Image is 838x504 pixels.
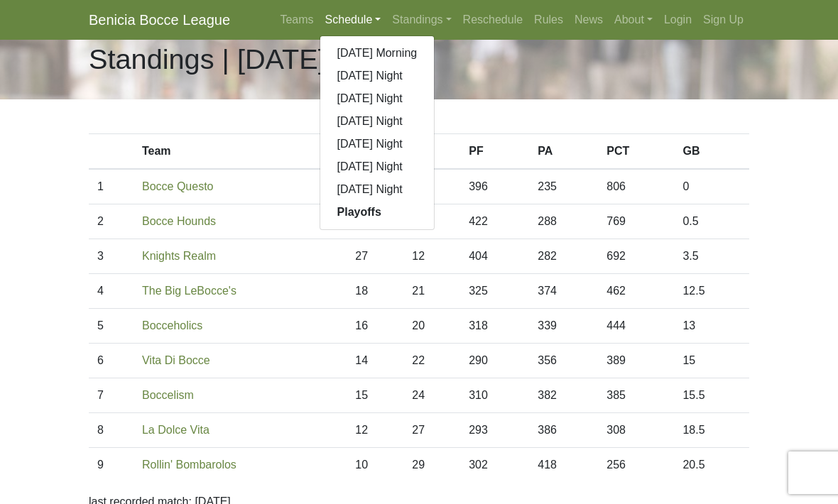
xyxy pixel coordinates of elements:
a: The Big LeBocce's [142,285,236,297]
td: 356 [529,344,598,378]
td: 235 [529,169,598,204]
div: Schedule [320,35,435,230]
td: 12 [347,413,403,448]
a: Schedule [320,6,387,34]
td: 422 [460,204,529,239]
td: 10 [347,448,403,483]
td: 1 [89,169,134,204]
a: Rules [528,6,569,34]
td: 692 [598,239,674,274]
td: 302 [460,448,529,483]
td: 15 [347,378,403,413]
td: 444 [598,309,674,344]
td: 24 [403,378,460,413]
td: 806 [598,169,674,204]
td: 288 [529,204,598,239]
a: Rollin' Bombarolos [142,459,236,471]
td: 20.5 [674,448,749,483]
th: PA [529,134,598,170]
a: About [609,6,658,34]
td: 0 [674,169,749,204]
td: 308 [598,413,674,448]
td: 462 [598,274,674,309]
td: 27 [347,239,403,274]
td: 27 [403,413,460,448]
td: 9 [89,448,134,483]
td: 310 [460,378,529,413]
td: 2 [89,204,134,239]
a: [DATE] Night [320,133,435,155]
td: 4 [89,274,134,309]
td: 3 [89,239,134,274]
a: [DATE] Night [320,155,435,178]
td: 386 [529,413,598,448]
td: 0.5 [674,204,749,239]
a: Bocceholics [142,319,202,332]
td: 282 [529,239,598,274]
a: Bocce Hounds [142,215,216,227]
td: 20 [403,309,460,344]
a: Reschedule [457,6,529,34]
a: Boccelism [142,389,194,401]
td: 382 [529,378,598,413]
td: 385 [598,378,674,413]
td: 12 [403,239,460,274]
td: 6 [89,344,134,378]
a: La Dolce Vita [142,424,209,436]
td: 8 [89,413,134,448]
td: 396 [460,169,529,204]
td: 21 [403,274,460,309]
a: [DATE] Morning [320,42,435,65]
td: 15.5 [674,378,749,413]
td: 325 [460,274,529,309]
a: News [569,6,609,34]
a: [DATE] Night [320,65,435,87]
a: [DATE] Night [320,178,435,201]
th: PF [460,134,529,170]
td: 13 [674,309,749,344]
td: 12.5 [674,274,749,309]
td: 256 [598,448,674,483]
a: Vita Di Bocce [142,354,210,366]
a: Teams [274,6,319,34]
td: 14 [347,344,403,378]
td: 22 [403,344,460,378]
td: 5 [89,309,134,344]
td: 374 [529,274,598,309]
td: 18 [347,274,403,309]
a: Sign Up [697,6,749,34]
th: Team [134,134,347,170]
strong: Playoffs [337,206,381,218]
td: 16 [347,309,403,344]
td: 290 [460,344,529,378]
td: 339 [529,309,598,344]
td: 29 [403,448,460,483]
td: 293 [460,413,529,448]
a: Benicia Bocce League [89,6,230,34]
td: 404 [460,239,529,274]
td: 418 [529,448,598,483]
td: 18.5 [674,413,749,448]
th: GB [674,134,749,170]
th: PCT [598,134,674,170]
a: Login [658,6,697,34]
td: 389 [598,344,674,378]
td: 318 [460,309,529,344]
a: [DATE] Night [320,87,435,110]
a: [DATE] Night [320,110,435,133]
h1: Standings | [DATE] Night [89,43,400,77]
a: Knights Realm [142,250,216,262]
td: 769 [598,204,674,239]
td: 15 [674,344,749,378]
a: Standings [386,6,457,34]
a: Bocce Questo [142,180,214,192]
a: Playoffs [320,201,435,224]
td: 7 [89,378,134,413]
td: 3.5 [674,239,749,274]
